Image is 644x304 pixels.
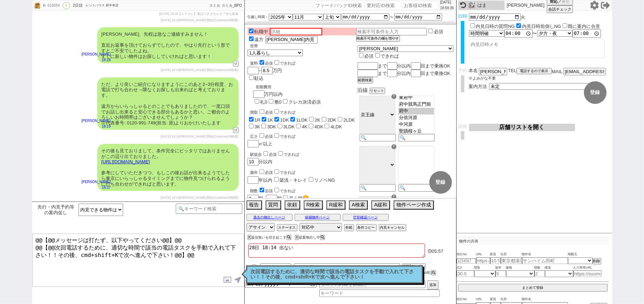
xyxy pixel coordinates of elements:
label: リノベNG [314,177,335,183]
label: できれば [273,170,296,175]
input: 要対応ID検索 [366,1,401,10]
input: 検索不可条件を入力 [356,28,427,35]
span: 広さ [457,265,474,271]
span: 構造 [545,265,573,271]
p: [PERSON_NAME] [82,52,111,57]
button: リセット [370,88,385,94]
p: [PERSON_NAME] [82,118,111,124]
option: 府中競馬正門前 [399,101,434,108]
button: 物件ページ作成 [394,200,434,210]
input: できれば [274,60,279,65]
input: 🔍キーワード検索 [176,204,243,214]
input: キーワード [319,290,440,297]
button: 検索不可条件の欄を増やす [356,35,400,42]
label: できれば [273,134,296,139]
span: [DATE] 18:18 [161,135,180,138]
label: 築浅・キレイ [280,177,307,183]
div: 年以内 [248,168,356,184]
div: ㎡以上 [248,132,356,147]
input: https://suumo.jp/chintai/jnc_000022489271 [573,270,602,277]
label: 必須 [434,29,443,34]
label: 内見日時前倒しNG [522,24,561,29]
button: 店舗リストを開く [469,124,575,131]
button: 削除 [593,258,601,264]
button: テンプレ [410,263,426,270]
label: 4LDK [330,124,342,129]
span: [PERSON_NAME] 開始(CustomerID検索) [180,68,239,72]
input: できれば [375,53,380,58]
span: 築年 [495,265,506,271]
span: 会話チェック [548,7,572,12]
span: 間取 [474,265,495,271]
label: できれば [273,110,296,115]
label: 引越し時期： [248,14,269,20]
button: A緩和 [371,200,390,210]
div: 階~ 階 [248,194,356,202]
input: 🔍 [399,134,435,141]
label: 2DK [327,117,336,123]
span: 物件名 [522,252,568,257]
div: 広さ [250,132,356,139]
p: [PERSON_NAME] [507,2,545,8]
button: 範囲検索 [358,77,373,83]
span: 必須 [265,61,273,65]
span: 【エスカレ】電話できませんか？待ち最速 [178,12,239,16]
label: 駐込 [255,76,264,81]
div: ! [63,2,70,9]
button: R緩和 [326,200,346,210]
input: できれば [274,109,279,114]
button: まとめて登録 [458,284,608,292]
span: [DATE] 18:18 [161,68,180,72]
button: X [295,235,299,240]
label: 礼0 [260,99,267,105]
span: スミカ_BPO [222,4,242,7]
label: 最上階 [289,196,309,201]
label: 1K [267,117,273,123]
span: [PERSON_NAME] 開始(CustomerID検索) [180,196,239,199]
button: 登録 [429,171,452,194]
input: https://suumo.jp/chintai/jnc_000022489271 [476,257,490,264]
span: 必須 [269,152,277,157]
span: 必須 [265,134,273,139]
button: 報告 [246,200,262,210]
label: できれば [273,61,296,65]
button: 更新 [402,263,410,270]
span: 回まで乗換OK [421,63,451,69]
span: [DATE] 18:18 [161,18,180,22]
span: 本名 [469,68,478,75]
p: 18:19 [82,124,111,129]
label: 2LDK [343,117,355,123]
span: 必須 [265,170,273,175]
label: 内見日時の質問NG [476,24,515,29]
div: 〜 [469,29,610,38]
label: 既に案内に合意 [568,24,601,29]
label: 4K [302,124,307,129]
span: 火 [521,14,525,20]
div: 初期費用 [256,84,321,90]
div: まで 分以内 [358,70,453,77]
input: 東京都港区海岸３ [501,257,522,264]
div: その後も見ておりまして、条件完全にピッタリではありませんがこの辺り出ておりました。 参考にしていただきつつ、もしこの後お話が出来るようでしたら東京にいらっしゃるタイミングまでに物件見つけられるよ... [97,144,239,191]
span: URL [476,252,490,257]
span: 住所 [501,252,522,257]
input: サンハイム田町 [522,257,568,264]
span: 家賃 [490,252,501,257]
div: ☓ [391,144,396,149]
div: 間取 [250,108,356,115]
span: 家賃 [490,297,501,302]
span: [DATE] 18:18 [161,196,180,199]
button: ステータス [277,224,297,231]
a: [URL][DOMAIN_NAME] [101,159,150,164]
input: 1234567 [457,258,476,264]
input: 2 [534,270,545,277]
span: URL [476,297,490,302]
div: 提案物出し中 [295,235,327,239]
span: 予約 [458,68,467,73]
label: 〜 [390,15,394,19]
button: A検索 [349,200,368,210]
input: お客様ID検索 [403,1,439,10]
button: 電話するので表示 [516,68,552,74]
div: ☓ [391,194,396,199]
button: 質問 [266,200,281,210]
input: 30.5 [457,270,474,277]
